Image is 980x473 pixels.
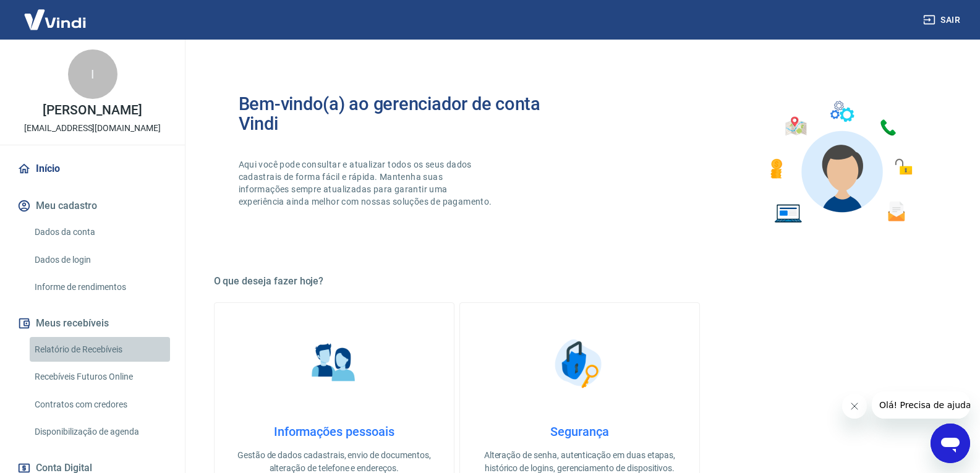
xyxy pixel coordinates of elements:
img: Vindi [15,1,95,38]
button: Sair [921,9,965,32]
img: Segurança [548,333,610,394]
a: Informe de rendimentos [30,275,170,300]
h4: Segurança [480,424,680,439]
a: Disponibilização de agenda [30,419,170,445]
iframe: Mensagem da empresa [872,391,970,419]
a: Relatório de Recebíveis [30,337,170,362]
a: Contratos com credores [30,392,170,417]
a: Dados da conta [30,219,170,245]
h2: Bem-vindo(a) ao gerenciador de conta Vindi [239,94,580,134]
p: [EMAIL_ADDRESS][DOMAIN_NAME] [24,122,161,135]
a: Início [15,155,170,182]
a: Dados de login [30,247,170,273]
iframe: Fechar mensagem [842,394,867,419]
img: Informações pessoais [303,333,365,394]
p: Aqui você pode consultar e atualizar todos os seus dados cadastrais de forma fácil e rápida. Mant... [239,158,495,208]
div: I [68,49,117,99]
iframe: Botão para abrir a janela de mensagens [931,424,970,463]
a: Recebíveis Futuros Online [30,364,170,390]
h5: O que deseja fazer hoje? [214,275,946,288]
img: Imagem de um avatar masculino com diversos icones exemplificando as funcionalidades do gerenciado... [759,94,921,231]
span: Olá! Precisa de ajuda? [7,9,104,19]
button: Meus recebíveis [15,310,170,337]
h4: Informações pessoais [234,424,434,439]
button: Meu cadastro [15,192,170,219]
p: [PERSON_NAME] [43,104,142,117]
